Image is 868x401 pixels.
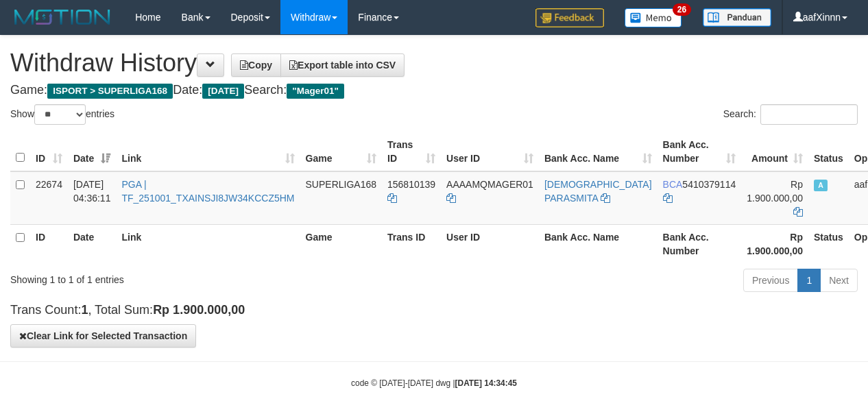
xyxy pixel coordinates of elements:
th: Date: activate to sort column ascending [68,132,117,171]
img: panduan.png [703,8,771,27]
th: Link: activate to sort column ascending [116,132,300,171]
input: Search: [760,104,858,125]
img: MOTION_logo.png [10,7,114,27]
span: ISPORT > SUPERLIGA168 [47,84,173,99]
button: Clear Link for Selected Transaction [10,324,196,348]
a: 1 [797,269,821,292]
th: Status [808,132,849,171]
td: AAAAMQMAGER01 [441,171,539,225]
td: 156810139 [382,171,441,225]
strong: Rp 1.900.000,00 [747,232,803,256]
th: Game: activate to sort column ascending [300,132,383,171]
h4: Game: Date: Search: [10,84,858,97]
th: Trans ID: activate to sort column ascending [382,132,441,171]
span: Approved - Marked by aafnonsreyleab [814,180,828,191]
a: Previous [743,269,798,292]
strong: Rp 1.900.000,00 [153,303,245,317]
th: User ID [441,224,539,263]
span: BCA [663,179,683,190]
div: Showing 1 to 1 of 1 entries [10,267,352,287]
th: Date [68,224,117,263]
td: 22674 [30,171,68,225]
span: Export table into CSV [289,60,396,71]
th: ID: activate to sort column ascending [30,132,68,171]
a: Copy [231,53,281,77]
th: Bank Acc. Name [539,224,658,263]
label: Search: [723,104,858,125]
a: [DEMOGRAPHIC_DATA] PARASMITA [544,179,652,204]
label: Show entries [10,104,114,125]
th: Status [808,224,849,263]
th: Bank Acc. Name: activate to sort column ascending [539,132,658,171]
a: Export table into CSV [280,53,405,77]
th: Trans ID [382,224,441,263]
th: User ID: activate to sort column ascending [441,132,539,171]
span: "Mager01" [287,84,344,99]
th: Bank Acc. Number: activate to sort column ascending [658,132,742,171]
td: SUPERLIGA168 [300,171,383,225]
a: Next [820,269,858,292]
select: Showentries [34,104,86,125]
td: 5410379114 [658,171,742,225]
span: Copy [240,60,272,71]
img: Feedback.jpg [535,8,604,27]
span: Rp 1.900.000,00 [747,179,803,204]
th: Game [300,224,383,263]
span: 26 [673,3,691,16]
strong: [DATE] 14:34:45 [455,378,517,388]
th: Bank Acc. Number [658,224,742,263]
h1: Withdraw History [10,49,858,77]
td: [DATE] 04:36:11 [68,171,117,225]
th: Amount: activate to sort column ascending [741,132,808,171]
span: [DATE] [202,84,244,99]
h4: Trans Count: , Total Sum: [10,304,858,317]
a: PGA | TF_251001_TXAINSJI8JW34KCCZ5HM [121,179,294,204]
th: ID [30,224,68,263]
th: Link [116,224,300,263]
img: Button%20Memo.svg [625,8,682,27]
small: code © [DATE]-[DATE] dwg | [351,378,517,388]
strong: 1 [81,303,88,317]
